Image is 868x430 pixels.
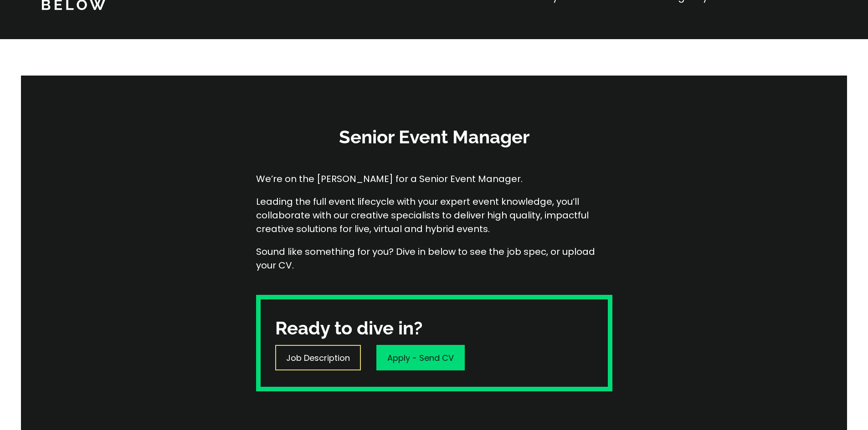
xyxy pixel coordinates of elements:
[256,172,612,186] p: We’re on the [PERSON_NAME] for a Senior Event Manager.
[256,245,612,272] p: Sound like something for you? Dive in below to see the job spec, or upload your CV.
[286,352,350,364] p: Job Description
[376,345,465,370] a: Apply - Send CV
[256,195,612,236] p: Leading the full event lifecycle with your expert event knowledge, you’ll collaborate with our cr...
[275,316,422,340] h3: Ready to dive in?
[387,352,454,364] p: Apply - Send CV
[275,345,361,370] a: Job Description
[298,125,571,149] h3: Senior Event Manager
